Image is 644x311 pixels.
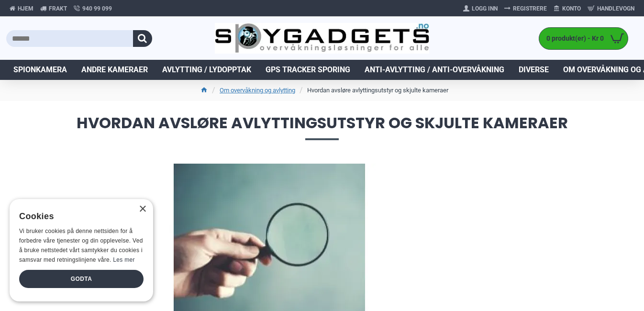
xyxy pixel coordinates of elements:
span: Andre kameraer [81,64,148,76]
a: Konto [550,1,584,16]
div: Close [139,206,146,213]
a: Logg Inn [460,1,501,16]
div: Cookies [19,206,137,227]
span: Hvordan avsløre avlyttingsutstyr og skjulte kameraer [10,115,634,140]
span: Spionkamera [13,64,67,76]
a: Les mer, opens a new window [113,256,134,263]
a: Spionkamera [6,60,74,80]
span: Vi bruker cookies på denne nettsiden for å forbedre våre tjenester og din opplevelse. Ved å bruke... [19,228,143,263]
span: 0 produkt(er) - Kr 0 [539,33,606,44]
a: Handlevogn [584,1,638,16]
span: GPS Tracker Sporing [266,64,350,76]
a: GPS Tracker Sporing [258,60,357,80]
a: Avlytting / Lydopptak [155,60,258,80]
span: Handlevogn [597,4,634,13]
span: Avlytting / Lydopptak [162,64,251,76]
span: Registrere [513,4,547,13]
a: Diverse [511,60,556,80]
a: Om overvåkning og avlytting [220,86,295,95]
span: 940 99 099 [82,4,112,13]
a: Andre kameraer [74,60,155,80]
a: 0 produkt(er) - Kr 0 [539,28,628,49]
a: Registrere [501,1,550,16]
span: Frakt [49,4,67,13]
span: Konto [562,4,581,13]
a: Anti-avlytting / Anti-overvåkning [357,60,511,80]
img: SpyGadgets.no [215,23,430,54]
span: Hjem [18,4,33,13]
span: Anti-avlytting / Anti-overvåkning [365,64,504,76]
span: Logg Inn [472,4,498,13]
span: Diverse [519,64,549,76]
div: Godta [19,270,144,288]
